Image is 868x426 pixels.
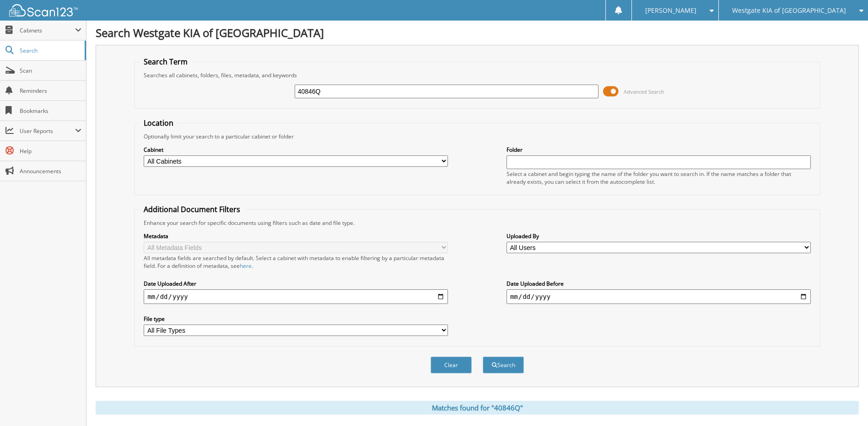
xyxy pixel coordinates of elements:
[240,262,252,270] a: here
[139,57,192,67] legend: Search Term
[431,357,472,373] button: Clear
[20,27,75,34] span: Cabinets
[483,357,524,373] button: Search
[20,167,81,175] span: Announcements
[507,280,811,288] label: Date Uploaded Before
[20,87,81,95] span: Reminders
[624,88,664,95] span: Advanced Search
[20,107,81,115] span: Bookmarks
[96,401,859,415] div: Matches found for "40846Q"
[645,8,696,13] span: [PERSON_NAME]
[507,232,811,240] label: Uploaded By
[9,4,78,16] img: scan123-logo-white.svg
[20,147,81,155] span: Help
[139,118,178,128] legend: Location
[144,254,448,270] div: All metadata fields are searched by default. Select a cabinet with metadata to enable filtering b...
[144,315,448,323] label: File type
[732,8,846,13] span: Westgate KIA of [GEOGRAPHIC_DATA]
[139,219,815,227] div: Enhance your search for specific documents using filters such as date and file type.
[20,67,81,75] span: Scan
[144,289,448,304] input: start
[144,146,448,154] label: Cabinet
[96,25,859,40] h1: Search Westgate KIA of [GEOGRAPHIC_DATA]
[139,71,815,79] div: Searches all cabinets, folders, files, metadata, and keywords
[144,280,448,288] label: Date Uploaded After
[20,47,80,54] span: Search
[139,204,245,214] legend: Additional Document Filters
[507,289,811,304] input: end
[20,127,75,135] span: User Reports
[144,232,448,240] label: Metadata
[139,133,815,140] div: Optionally limit your search to a particular cabinet or folder
[507,146,811,154] label: Folder
[507,170,811,186] div: Select a cabinet and begin typing the name of the folder you want to search in. If the name match...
